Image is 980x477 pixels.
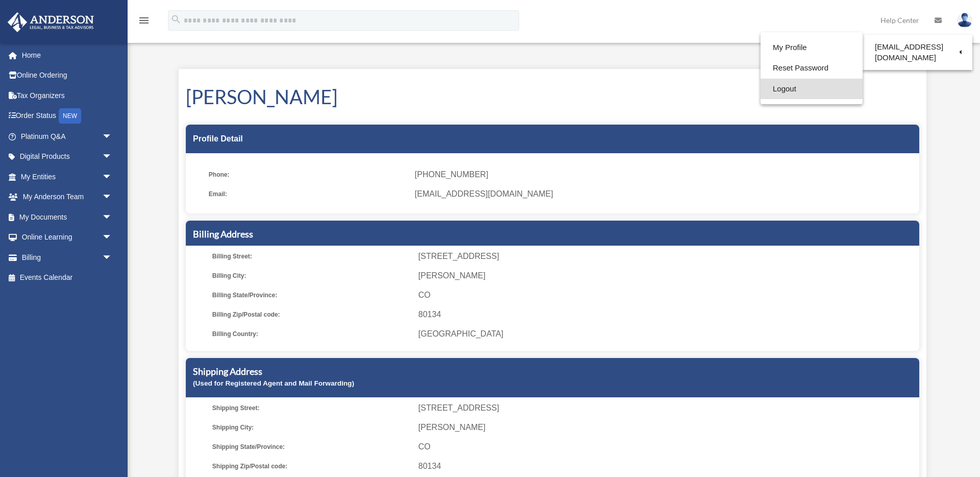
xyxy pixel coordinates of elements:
[7,65,128,86] a: Online Ordering
[193,379,354,387] small: (Used for Registered Agent and Mail Forwarding)
[102,147,122,168] span: arrow_drop_down
[102,187,122,208] span: arrow_drop_down
[7,45,128,65] a: Home
[419,401,916,415] span: [STREET_ADDRESS]
[761,79,863,100] a: Logout
[212,307,411,322] span: Billing Zip/Postal code:
[212,420,411,435] span: Shipping City:
[7,147,128,167] a: Digital Productsarrow_drop_down
[419,249,916,264] span: [STREET_ADDRESS]
[59,108,81,124] div: NEW
[419,420,916,435] span: [PERSON_NAME]
[5,12,97,32] img: Anderson Advisors Platinum Portal
[102,227,122,248] span: arrow_drop_down
[7,187,128,207] a: My Anderson Teamarrow_drop_down
[419,327,916,341] span: [GEOGRAPHIC_DATA]
[863,37,972,67] a: [EMAIL_ADDRESS][DOMAIN_NAME]
[957,13,972,28] img: User Pic
[415,187,912,201] span: [EMAIL_ADDRESS][DOMAIN_NAME]
[7,207,128,227] a: My Documentsarrow_drop_down
[419,459,916,473] span: 80134
[212,401,411,415] span: Shipping Street:
[7,106,128,127] a: Order StatusNEW
[212,459,411,473] span: Shipping Zip/Postal code:
[209,168,408,182] span: Phone:
[419,269,916,283] span: [PERSON_NAME]
[186,125,919,153] div: Profile Detail
[419,288,916,302] span: CO
[212,288,411,302] span: Billing State/Province:
[209,187,408,201] span: Email:
[193,365,912,378] h5: Shipping Address
[138,14,150,27] i: menu
[415,168,912,182] span: [PHONE_NUMBER]
[7,85,128,106] a: Tax Organizers
[102,126,122,147] span: arrow_drop_down
[212,269,411,283] span: Billing City:
[212,327,411,341] span: Billing Country:
[7,166,128,187] a: My Entitiesarrow_drop_down
[102,166,122,187] span: arrow_drop_down
[212,440,411,454] span: Shipping State/Province:
[419,307,916,322] span: 80134
[419,440,916,454] span: CO
[170,14,182,25] i: search
[193,228,912,241] h5: Billing Address
[138,18,150,27] a: menu
[212,249,411,264] span: Billing Street:
[761,58,863,79] a: Reset Password
[102,207,122,228] span: arrow_drop_down
[7,247,128,268] a: Billingarrow_drop_down
[7,126,128,147] a: Platinum Q&Aarrow_drop_down
[102,247,122,268] span: arrow_drop_down
[7,268,128,288] a: Events Calendar
[7,227,128,248] a: Online Learningarrow_drop_down
[761,37,863,58] a: My Profile
[186,83,919,110] h1: [PERSON_NAME]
